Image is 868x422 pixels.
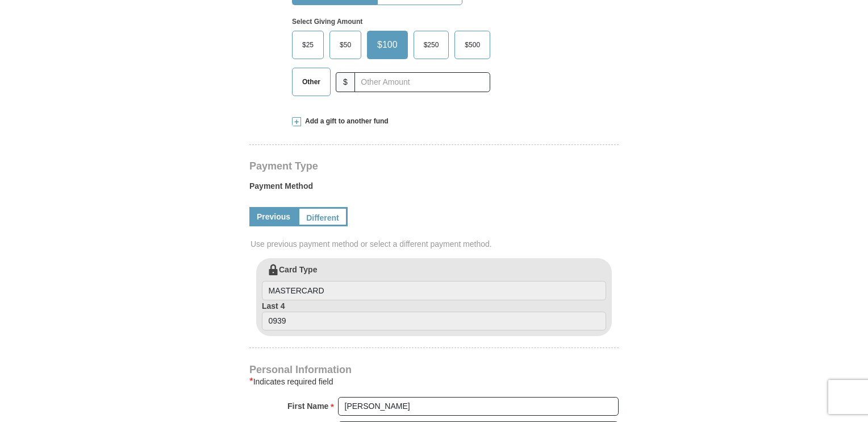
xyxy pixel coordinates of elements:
[336,72,355,92] span: $
[287,398,328,414] strong: First Name
[262,300,606,331] label: Last 4
[459,36,486,53] span: $500
[301,117,389,126] span: Add a gift to another fund
[249,375,619,388] div: Indicates required field
[251,238,620,250] span: Use previous payment method or select a different payment method.
[418,36,445,53] span: $250
[292,18,362,26] strong: Select Giving Amount
[249,162,619,171] h4: Payment Type
[334,36,357,53] span: $50
[354,72,490,92] input: Other Amount
[262,264,606,300] label: Card Type
[249,180,619,197] label: Payment Method
[297,73,326,90] span: Other
[372,36,403,53] span: $100
[249,207,298,226] a: Previous
[297,36,319,53] span: $25
[249,365,619,374] h4: Personal Information
[298,207,348,226] a: Different
[262,312,606,331] input: Last 4
[262,281,606,300] input: Card Type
